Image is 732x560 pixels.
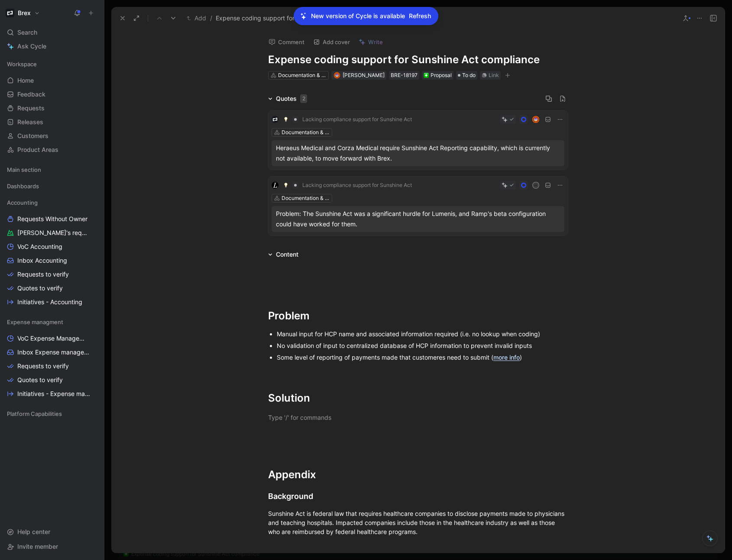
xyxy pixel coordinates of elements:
[17,90,45,99] span: Feedback
[3,7,42,19] button: BrexBrex
[424,71,452,80] div: Proposal
[3,196,100,309] div: AccountingRequests Without Owner[PERSON_NAME]'s requestsVoC AccountingInbox AccountingRequests to...
[268,53,568,67] h1: Expense coding support for Sunshine Act compliance
[3,74,100,87] a: Home
[3,129,100,142] a: Customers
[3,254,100,267] a: Inbox Accounting
[533,116,539,122] img: avatar
[7,198,38,207] span: Accounting
[272,116,279,123] img: logo
[278,71,327,80] div: Documentation & Compliance
[17,242,62,251] span: VoC Accounting
[265,249,302,260] div: Content
[17,348,89,357] span: Inbox Expense management
[17,362,69,370] span: Requests to verify
[277,329,568,338] div: Manual input for HCP name and associated information required (i.e. no lookup when coding)
[268,308,568,324] div: Problem
[265,93,311,104] div: Quotes2
[3,373,100,386] a: Quotes to verify
[489,71,499,80] div: Link
[3,360,100,373] a: Requests to verify
[7,165,41,174] span: Main section
[3,346,100,359] a: Inbox Expense management
[3,212,100,225] a: Requests Without Owner
[3,180,100,195] div: Dashboards
[3,163,100,179] div: Main section
[17,298,82,306] span: Initiatives - Accounting
[18,9,31,17] h1: Brex
[3,296,100,309] a: Initiatives - Accounting
[3,180,100,193] div: Dashboards
[3,143,100,156] a: Product Areas
[276,209,560,229] div: Problem: The Sunshine Act was a significant hurdle for Lumenis, and Ramp's beta configuration cou...
[17,256,67,265] span: Inbox Accounting
[272,182,279,189] img: logo
[17,118,43,126] span: Releases
[3,387,100,400] a: Initiatives - Expense management
[283,183,288,188] img: 💡
[3,116,100,129] a: Releases
[7,60,37,68] span: Workspace
[17,145,58,154] span: Product Areas
[408,10,431,22] button: Refresh
[533,182,539,188] div: H
[268,390,568,406] div: Solution
[268,490,568,502] div: Background
[456,71,477,80] div: To do
[17,334,89,343] span: VoC Expense Management
[302,182,412,189] span: Lacking compliance support for Sunshine Act
[265,36,308,48] button: Comment
[391,71,418,80] div: BRE-18197
[283,117,288,122] img: 💡
[17,27,37,38] span: Search
[3,282,100,295] a: Quotes to verify
[7,318,63,326] span: Expense managment
[3,315,100,400] div: Expense managmentVoC Expense ManagementInbox Expense managementRequests to verifyQuotes to verify...
[309,36,354,48] button: Add cover
[343,72,385,78] span: [PERSON_NAME]
[3,332,100,345] a: VoC Expense Management
[3,40,100,53] a: Ask Cycle
[280,114,415,125] button: 💡Lacking compliance support for Sunshine Act
[311,11,405,21] p: New version of Cycle is available
[3,268,100,281] a: Requests to verify
[17,376,63,384] span: Quotes to verify
[3,407,100,420] div: Platform Capabilities
[3,226,100,239] a: [PERSON_NAME]'s requests
[17,229,89,237] span: [PERSON_NAME]'s requests
[3,540,100,553] div: Invite member
[302,116,412,123] span: Lacking compliance support for Sunshine Act
[7,182,39,190] span: Dashboards
[493,354,520,361] a: more info
[3,163,100,176] div: Main section
[3,240,100,253] a: VoC Accounting
[424,73,429,78] img: ❇️
[300,94,307,103] div: 2
[6,9,14,17] img: Brex
[17,132,49,140] span: Customers
[3,315,100,328] div: Expense managment
[276,143,560,164] div: Heraeus Medical and Corza Medical require Sunshine Act Reporting capability, which is currently n...
[334,73,339,77] img: avatar
[3,58,100,71] div: Workspace
[17,41,46,51] span: Ask Cycle
[409,11,431,21] span: Refresh
[368,38,383,46] span: Write
[185,13,208,23] button: Add
[17,270,69,279] span: Requests to verify
[17,76,34,85] span: Home
[276,93,307,104] div: Quotes
[276,249,298,260] div: Content
[210,13,212,23] span: /
[355,36,387,48] button: Write
[3,88,100,101] a: Feedback
[280,180,415,190] button: 💡Lacking compliance support for Sunshine Act
[277,353,568,362] div: Some level of reporting of payments made that customeres need to submit ( )
[17,284,63,293] span: Quotes to verify
[422,71,453,80] div: ❇️Proposal
[17,528,50,535] span: Help center
[7,409,62,418] span: Platform Capabilities
[282,128,330,137] div: Documentation & Compliance
[3,196,100,209] div: Accounting
[3,525,100,538] div: Help center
